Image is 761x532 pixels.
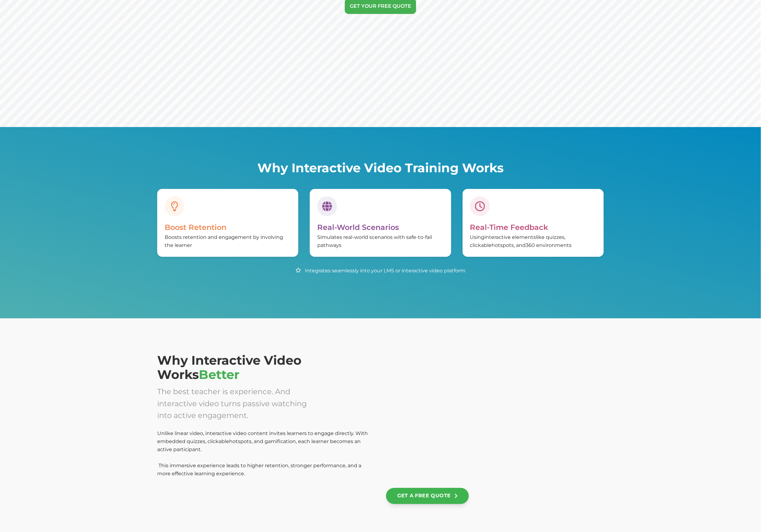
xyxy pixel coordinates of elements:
span: 360 environments [526,242,572,248]
span: hotspots, and gamification, each learner becomes an active participant. [157,439,361,453]
span: interactive elements [485,234,536,240]
span: This immersive experience leads to higher retention, stronger performance, and a more effective l... [157,463,361,477]
span: Boost Retention [165,223,226,232]
span: The best teacher is experience. And interactive video turns passive watching into active engagement. [157,387,307,420]
span: Unlike linear video, interactive video content invites learners to engage directly. With embedded... [157,431,368,445]
span: hotspots, and [492,242,526,248]
span: Real-World Scenarios [317,223,399,232]
span: Simulates real-world scenarios with safe-to-fail pathways [317,234,432,248]
a: GET A FREE QUOTE [386,488,469,504]
iframe: Wynn Drag Drop [386,353,604,480]
span: Better [199,367,239,382]
span: Why Interactive Video Works [157,353,301,382]
span: Integrates seamlessly into your LMS or interactive vid [305,268,437,274]
span: eo platform [437,268,465,274]
span: Using [470,234,485,240]
span: Boosts retention and engagement by involving the learner [165,234,283,248]
span: Why Interactive Video Training Works [257,160,504,175]
span: Real-Time Feedback [470,223,548,232]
